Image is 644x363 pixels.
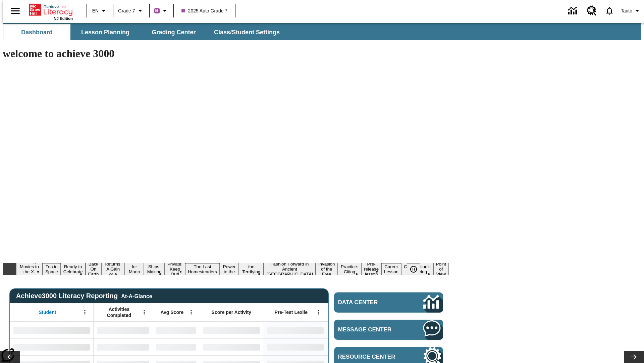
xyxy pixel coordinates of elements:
[29,3,73,16] a: Home
[29,2,73,21] div: Home
[361,260,381,278] button: Slide 15 Pre-release lesson
[338,326,403,333] span: Message Center
[39,309,56,315] span: Student
[54,16,73,21] span: NJ Edition
[334,292,443,313] a: Data Center
[139,307,149,317] button: Open Menu
[583,2,601,20] a: Resource Center, Will open in new tab
[5,1,25,21] button: Open side menu
[3,24,286,40] div: SubNavbar
[601,2,618,19] a: Notifications
[86,260,102,278] button: Slide 4 Back On Earth
[61,258,86,280] button: Slide 3 Get Ready to Celebrate Juneteenth!
[3,24,70,40] button: Dashboard
[209,24,285,40] button: Class/Student Settings
[155,6,159,15] span: B
[433,260,449,278] button: Slide 18 Point of View
[181,7,228,14] span: 2025 Auto Grade 7
[3,47,449,60] h1: welcome to achieve 3000
[21,29,53,36] span: Dashboard
[89,5,111,17] button: Language: EN, Select a language
[624,351,644,363] button: Lesson carousel, Next
[407,263,420,275] button: Pause
[94,322,153,338] div: No Data,
[214,29,280,36] span: Class/Student Settings
[153,322,200,338] div: No Data,
[153,338,200,355] div: No Data,
[80,307,90,317] button: Open Menu
[115,5,147,17] button: Grade: Grade 7, Select a grade
[185,263,220,275] button: Slide 9 The Last Homesteaders
[165,260,185,278] button: Slide 8 Private! Keep Out!
[43,263,61,275] button: Slide 2 Tea in Space
[152,5,171,17] button: Boost Class color is purple. Change class color
[3,23,641,40] div: SubNavbar
[97,306,141,318] span: Activities Completed
[186,307,196,317] button: Open Menu
[264,260,316,278] button: Slide 12 Fashion Forward in Ancient Rome
[407,263,427,275] div: Pause
[381,263,401,275] button: Slide 16 Career Lesson
[564,2,583,20] a: Data Center
[101,255,125,283] button: Slide 5 Free Returns: A Gain or a Drain?
[621,7,632,14] span: Tauto
[81,29,129,36] span: Lesson Planning
[16,292,152,300] span: Achieve3000 Literacy Reporting
[160,309,183,315] span: Avg Score
[16,258,43,280] button: Slide 1 Taking Movies to the X-Dimension
[338,258,362,280] button: Slide 14 Mixed Practice: Citing Evidence
[152,29,196,36] span: Grading Center
[338,299,401,306] span: Data Center
[72,24,139,40] button: Lesson Planning
[118,7,135,14] span: Grade 7
[94,338,153,355] div: No Data,
[140,24,207,40] button: Grading Center
[275,309,308,315] span: Pre-Test Lexile
[239,258,264,280] button: Slide 11 Attack of the Terrifying Tomatoes
[144,258,165,280] button: Slide 7 Cruise Ships: Making Waves
[338,354,403,360] span: Resource Center
[92,7,99,14] span: EN
[220,258,239,280] button: Slide 10 Solar Power to the People
[334,320,443,340] a: Message Center
[618,5,644,17] button: Profile/Settings
[316,255,338,283] button: Slide 13 The Invasion of the Free CD
[314,307,324,317] button: Open Menu
[212,309,252,315] span: Score per Activity
[401,258,433,280] button: Slide 17 The Constitution's Balancing Act
[125,258,144,280] button: Slide 6 Time for Moon Rules?
[121,292,152,299] div: At-A-Glance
